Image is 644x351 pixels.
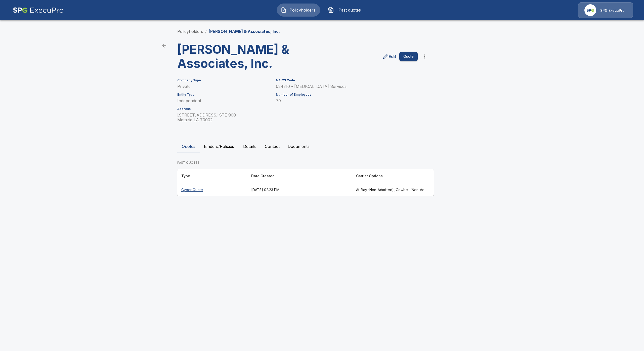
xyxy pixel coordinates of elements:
h3: [PERSON_NAME] & Associates, Inc. [177,42,302,71]
h6: Company Type [177,79,270,82]
h6: Number of Employees [276,93,418,96]
p: PAST QUOTES [177,160,434,165]
a: back [159,41,169,51]
p: [STREET_ADDRESS] STE 900 Metairie , LA 70002 [177,113,270,122]
button: Documents [284,140,314,152]
li: / [205,28,207,34]
img: Agency Icon [584,4,596,16]
h6: NAICS Code [276,79,418,82]
p: Independent [177,98,270,103]
h6: Address [177,107,270,111]
div: policyholder tabs [177,140,467,152]
button: Binders/Policies [200,140,238,152]
th: [DATE] 02:23 PM [247,183,352,197]
img: Past quotes Icon [328,7,334,13]
th: At-Bay (Non-Admitted), Cowbell (Non-Admitted), Cowbell (Admitted), Corvus Cyber (Non-Admitted), T... [352,183,434,197]
button: Details [238,140,261,152]
a: edit [381,52,397,61]
button: Quotes [177,140,200,152]
button: Past quotes IconPast quotes [324,4,367,17]
img: AA Logo [13,2,64,18]
img: Policyholders Icon [281,7,287,13]
p: Edit [389,53,396,60]
button: more [420,51,430,62]
p: Private [177,84,270,89]
span: Past quotes [336,7,364,13]
button: Contact [261,140,284,152]
th: Carrier Options [352,169,434,183]
table: responsive table [177,169,434,196]
a: Agency IconSPG ExecuPro [578,2,633,18]
p: [PERSON_NAME] & Associates, Inc. [209,28,280,34]
button: Quote [399,52,418,61]
th: Date Created [247,169,352,183]
p: SPG ExecuPro [600,8,625,13]
nav: breadcrumb [177,28,280,34]
a: Policyholders [177,29,203,34]
th: Cyber Quote [177,183,247,197]
button: Policyholders IconPolicyholders [277,4,320,17]
p: 624310 - [MEDICAL_DATA] Services [276,84,418,89]
h6: Entity Type [177,93,270,96]
th: Type [177,169,247,183]
p: 79 [276,98,418,103]
span: Policyholders [289,7,316,13]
